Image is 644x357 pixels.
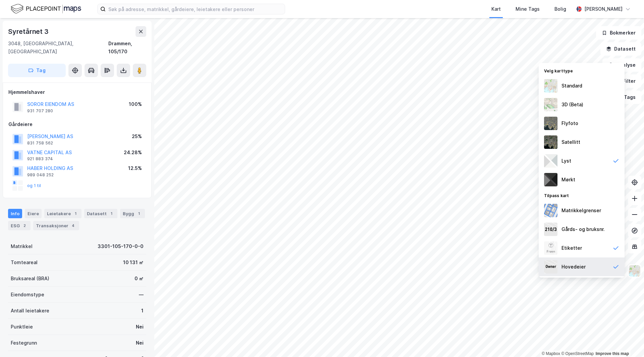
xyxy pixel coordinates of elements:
[584,5,623,13] div: [PERSON_NAME]
[561,101,583,109] div: 3D (Beta)
[136,339,144,347] div: Nei
[544,98,557,111] img: Z
[11,242,33,250] div: Matrikkel
[610,91,641,104] button: Tags
[554,5,566,13] div: Bolig
[11,275,49,283] div: Bruksareal (BRA)
[123,258,144,266] div: 10 131 ㎡
[27,156,53,162] div: 921 883 374
[120,209,145,218] div: Bygg
[544,241,557,255] img: Z
[602,58,641,72] button: Analyse
[27,140,53,146] div: 831 758 562
[8,26,50,37] div: Syretårnet 3
[561,176,575,184] div: Mørkt
[539,64,625,76] div: Velg karttype
[516,5,540,13] div: Mine Tags
[561,119,578,127] div: Flyfoto
[8,209,22,218] div: Info
[561,157,571,165] div: Lyst
[491,5,501,13] div: Kart
[8,88,146,96] div: Hjemmelshaver
[544,135,557,149] img: 9k=
[8,120,146,128] div: Gårdeiere
[44,209,82,218] div: Leietakere
[21,222,28,229] div: 2
[544,260,557,274] img: majorOwner.b5e170eddb5c04bfeeff.jpeg
[139,291,144,299] div: —
[544,117,557,130] img: Z
[600,42,641,56] button: Datasett
[136,210,142,217] div: 1
[596,351,629,356] a: Improve this map
[544,223,557,236] img: cadastreKeys.547ab17ec502f5a4ef2b.jpeg
[8,40,108,56] div: 3048, [GEOGRAPHIC_DATA], [GEOGRAPHIC_DATA]
[72,210,79,217] div: 1
[561,225,605,233] div: Gårds- og bruksnr.
[11,323,33,331] div: Punktleie
[70,222,76,229] div: 4
[8,221,31,230] div: ESG
[11,3,81,15] img: logo.f888ab2527a4732fd821a326f86c7f29.svg
[33,221,79,230] div: Transaksjoner
[628,264,641,277] img: Z
[544,154,557,168] img: luj3wr1y2y3+OchiMxRmMxRlscgabnMEmZ7DJGWxyBpucwSZnsMkZbHIGm5zBJmewyRlscgabnMEmZ7DJGWxyBpucwSZnsMkZ...
[8,64,66,77] button: Tag
[544,79,557,93] img: Z
[561,138,580,146] div: Satellitt
[124,148,142,157] div: 24.28%
[136,323,144,331] div: Nei
[542,351,560,356] a: Mapbox
[108,40,146,56] div: Drammen, 105/170
[27,172,54,178] div: 989 048 252
[561,263,586,271] div: Hovedeier
[132,132,142,140] div: 25%
[11,307,49,315] div: Antall leietakere
[544,204,557,217] img: cadastreBorders.cfe08de4b5ddd52a10de.jpeg
[610,325,644,357] iframe: Chat Widget
[561,351,594,356] a: OpenStreetMap
[106,4,285,14] input: Søk på adresse, matrikkel, gårdeiere, leietakere eller personer
[596,26,641,40] button: Bokmerker
[25,209,42,218] div: Eiere
[135,275,144,283] div: 0 ㎡
[108,210,115,217] div: 1
[11,339,37,347] div: Festegrunn
[561,82,582,90] div: Standard
[11,291,44,299] div: Eiendomstype
[141,307,144,315] div: 1
[27,108,53,114] div: 931 707 280
[11,258,38,266] div: Tomteareal
[561,206,601,215] div: Matrikkelgrenser
[129,100,142,108] div: 100%
[561,244,582,252] div: Etiketter
[609,74,641,88] button: Filter
[98,242,144,250] div: 3301-105-170-0-0
[128,164,142,172] div: 12.5%
[544,173,557,186] img: nCdM7BzjoCAAAAAElFTkSuQmCC
[84,209,117,218] div: Datasett
[539,189,625,201] div: Tilpass kart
